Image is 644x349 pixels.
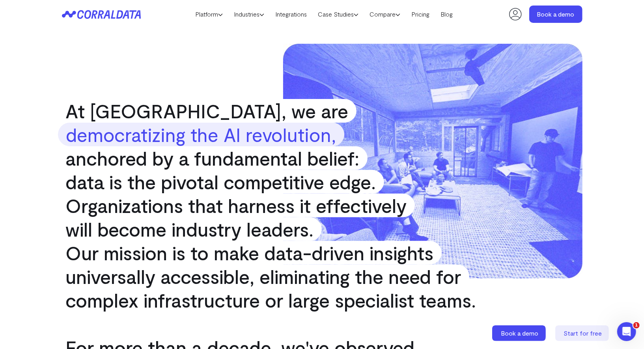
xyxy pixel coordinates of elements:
[564,329,602,337] span: Start for free
[58,170,384,194] span: data is the pivotal competitive edge.
[312,8,364,20] a: Case Studies
[190,8,228,20] a: Platform
[633,322,640,328] span: 1
[58,146,368,170] span: anchored by a fundamental belief:
[58,99,357,123] span: At [GEOGRAPHIC_DATA], we are
[58,241,442,265] span: Our mission is to make data-driven insights
[435,8,458,20] a: Blog
[58,217,322,241] span: will become industry leaders.
[58,265,469,288] span: universally accessible, eliminating the need for
[364,8,406,20] a: Compare
[501,329,539,337] span: Book a demo
[228,8,270,20] a: Industries
[555,325,610,341] a: Start for free
[617,322,636,341] iframe: Intercom live chat
[270,8,312,20] a: Integrations
[58,194,415,217] span: Organizations that harness it effectively
[406,8,435,20] a: Pricing
[529,6,582,23] a: Book a demo
[58,123,344,146] strong: democratizing the AI revolution,
[492,325,547,341] a: Book a demo
[58,288,484,312] span: complex infrastructure or large specialist teams.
